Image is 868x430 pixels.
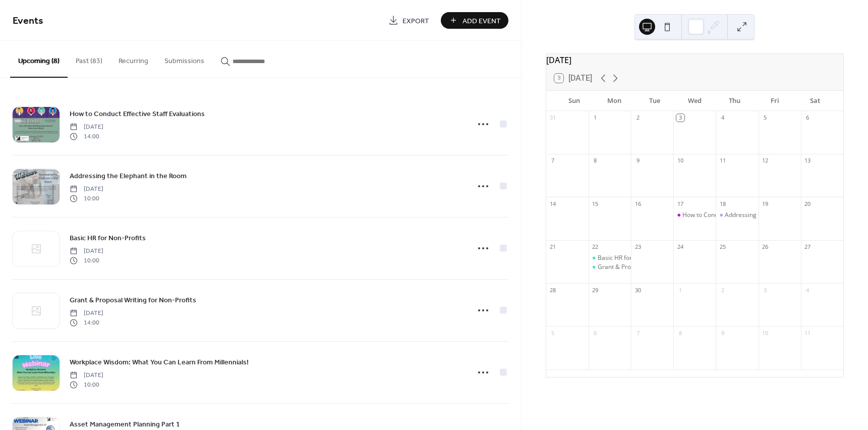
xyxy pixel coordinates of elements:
[634,329,642,337] div: 7
[634,157,642,165] div: 9
[554,91,595,111] div: Sun
[598,254,665,262] div: Basic HR for Non-Profits
[110,41,156,77] button: Recurring
[70,132,103,141] span: 14:00
[70,294,196,306] a: Grant & Proposal Writing for Non-Profits
[795,91,835,111] div: Sat
[804,200,812,207] div: 20
[804,243,812,251] div: 27
[549,243,557,251] div: 21
[634,243,642,251] div: 23
[549,157,557,165] div: 7
[634,114,642,122] div: 2
[762,114,769,122] div: 5
[70,256,103,265] span: 10:00
[762,200,769,207] div: 19
[589,254,631,262] div: Basic HR for Non-Profits
[804,329,812,337] div: 11
[70,108,205,120] a: How to Conduct Effective Staff Evaluations
[804,157,812,165] div: 13
[762,243,769,251] div: 26
[70,318,103,327] span: 14:00
[762,286,769,294] div: 3
[549,286,557,294] div: 28
[70,295,196,306] span: Grant & Proposal Writing for Non-Profits
[755,91,795,111] div: Fri
[762,329,769,337] div: 10
[70,356,249,368] a: Workplace Wisdom: What You Can Learn From Millennials!
[592,200,599,207] div: 15
[719,286,726,294] div: 2
[549,114,557,122] div: 31
[70,171,187,182] span: Addressing the Elephant in the Room
[592,243,599,251] div: 22
[70,380,103,389] span: 10:00
[589,263,631,272] div: Grant & Proposal Writing for Non-Profits
[68,41,110,77] button: Past (83)
[716,211,758,220] div: Addressing the Elephant in the Room
[13,11,43,31] span: Events
[70,232,146,244] a: Basic HR for Non-Profits
[719,114,726,122] div: 4
[70,419,180,430] span: Asset Management Planning Part 1
[70,170,187,182] a: Addressing the Elephant in the Room
[402,16,429,26] span: Export
[594,91,634,111] div: Mon
[804,286,812,294] div: 4
[762,157,769,165] div: 12
[682,211,801,220] div: How to Conduct Effective Staff Evaluations
[676,157,684,165] div: 10
[676,200,684,207] div: 17
[592,157,599,165] div: 8
[676,286,684,294] div: 1
[549,329,557,337] div: 5
[70,233,146,244] span: Basic HR for Non-Profits
[381,12,437,29] a: Export
[462,16,501,26] span: Add Event
[441,12,508,29] button: Add Event
[804,114,812,122] div: 6
[10,41,68,78] button: Upcoming (8)
[598,263,711,272] div: Grant & Proposal Writing for Non-Profits
[592,329,599,337] div: 6
[719,200,726,207] div: 18
[634,91,675,111] div: Tue
[70,309,103,318] span: [DATE]
[725,211,828,220] div: Addressing the Elephant in the Room
[715,91,755,111] div: Thu
[546,54,843,66] div: [DATE]
[592,114,599,122] div: 1
[634,286,642,294] div: 30
[70,371,103,380] span: [DATE]
[676,114,684,122] div: 3
[70,123,103,132] span: [DATE]
[70,418,180,430] a: Asset Management Planning Part 1
[70,194,103,203] span: 10:00
[634,200,642,207] div: 16
[70,185,103,194] span: [DATE]
[549,200,557,207] div: 14
[719,329,726,337] div: 9
[156,41,212,77] button: Submissions
[592,286,599,294] div: 29
[719,243,726,251] div: 25
[70,357,249,368] span: Workplace Wisdom: What You Can Learn From Millennials!
[673,211,716,220] div: How to Conduct Effective Staff Evaluations
[676,243,684,251] div: 24
[719,157,726,165] div: 11
[674,91,715,111] div: Wed
[70,109,205,120] span: How to Conduct Effective Staff Evaluations
[676,329,684,337] div: 8
[70,247,103,256] span: [DATE]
